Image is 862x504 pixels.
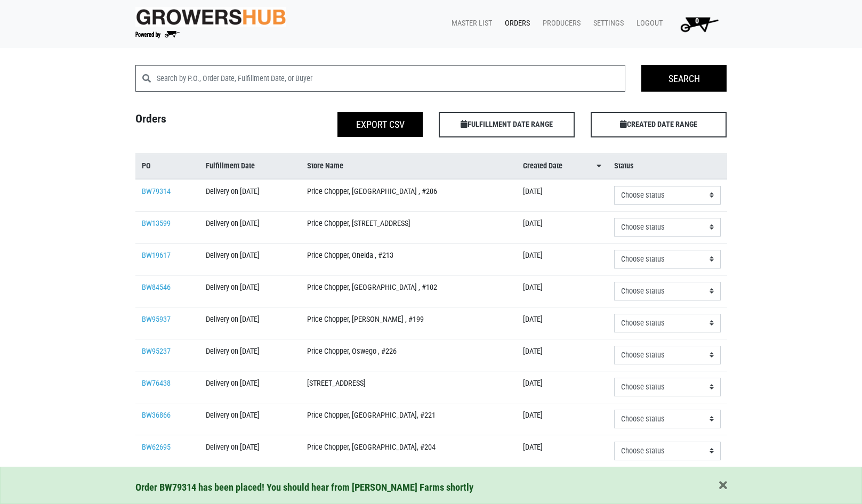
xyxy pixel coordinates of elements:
img: original-fc7597fdc6adbb9d0e2ae620e786d1a2.jpg [135,7,287,27]
td: Price Chopper, [GEOGRAPHIC_DATA], #204 [301,435,517,467]
a: BW62695 [142,443,171,452]
td: Delivery on [DATE] [199,179,300,212]
td: [DATE] [517,211,608,243]
a: PO [142,160,194,172]
a: BW79314 [142,187,171,196]
td: Price Chopper, Oneida , #213 [301,243,517,275]
span: Status [614,160,634,172]
a: BW76438 [142,379,171,388]
h4: Orders [127,112,279,133]
span: Created Date [523,160,562,172]
td: Price Chopper, [PERSON_NAME] , #199 [301,307,517,339]
span: Store Name [307,160,343,172]
td: [DATE] [517,403,608,435]
td: Delivery on [DATE] [199,435,300,467]
td: Delivery on [DATE] [199,307,300,339]
td: Price Chopper, [GEOGRAPHIC_DATA] , #102 [301,275,517,307]
td: [DATE] [517,307,608,339]
a: Fulfillment Date [206,160,294,172]
td: Delivery on [DATE] [199,243,300,275]
td: Delivery on [DATE] [199,339,300,371]
a: Orders [496,13,534,34]
a: BW13599 [142,219,171,228]
td: [DATE] [517,179,608,212]
a: Settings [585,13,628,34]
a: Producers [534,13,585,34]
td: Delivery on [DATE] [199,275,300,307]
input: Search by P.O., Order Date, Fulfillment Date, or Buyer [157,65,626,92]
td: Delivery on [DATE] [199,211,300,243]
a: BW84546 [142,283,171,292]
td: [DATE] [517,371,608,403]
a: BW36866 [142,411,171,420]
td: [STREET_ADDRESS] [301,371,517,403]
td: [DATE] [517,435,608,467]
a: BW95937 [142,315,171,324]
td: Price Chopper, [STREET_ADDRESS] [301,211,517,243]
span: FULFILLMENT DATE RANGE [439,112,575,137]
input: Search [641,65,727,92]
img: Cart [675,13,723,35]
td: Price Chopper, [GEOGRAPHIC_DATA] , #206 [301,179,517,212]
td: Delivery on [DATE] [199,403,300,435]
td: Delivery on [DATE] [199,371,300,403]
a: Logout [628,13,667,34]
td: [DATE] [517,275,608,307]
img: Powered by Big Wheelbarrow [135,31,180,38]
a: Store Name [307,160,510,172]
a: Status [614,160,721,172]
td: Price Chopper, [GEOGRAPHIC_DATA], #221 [301,403,517,435]
td: Price Chopper, Oswego , #226 [301,339,517,371]
td: [DATE] [517,243,608,275]
span: 0 [695,17,699,26]
a: Created Date [523,160,601,172]
button: Export CSV [337,112,423,137]
div: Order BW79314 has been placed! You should hear from [PERSON_NAME] Farms shortly [135,480,727,495]
span: CREATED DATE RANGE [591,112,727,137]
td: [DATE] [517,339,608,371]
a: Master List [443,13,496,34]
a: 0 [667,13,727,35]
span: PO [142,160,151,172]
span: Fulfillment Date [206,160,255,172]
a: BW19617 [142,251,171,260]
a: BW95237 [142,347,171,356]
